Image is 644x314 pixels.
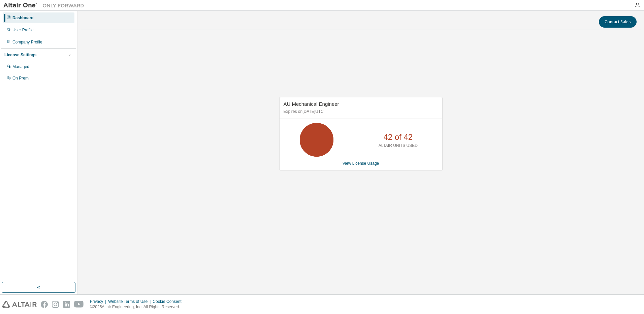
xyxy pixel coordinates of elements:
[284,109,437,115] p: Expires on [DATE] UTC
[4,52,36,58] div: License Settings
[599,16,637,28] button: Contact Sales
[284,101,339,107] span: AU Mechanical Engineer
[108,299,153,304] div: Website Terms of Use
[63,301,70,308] img: linkedin.svg
[41,301,48,308] img: facebook.svg
[90,304,186,310] p: © 2025 Altair Engineering, Inc. All Rights Reserved.
[12,15,34,21] div: Dashboard
[12,75,29,81] div: On Prem
[153,299,185,304] div: Cookie Consent
[379,143,418,149] p: ALTAIR UNITS USED
[52,301,59,308] img: instagram.svg
[383,131,413,143] p: 42 of 42
[2,301,37,308] img: altair_logo.svg
[12,39,42,45] div: Company Profile
[74,301,84,308] img: youtube.svg
[12,64,29,69] div: Managed
[90,299,108,304] div: Privacy
[12,27,34,33] div: User Profile
[343,161,379,166] a: View License Usage
[3,2,88,9] img: Altair One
